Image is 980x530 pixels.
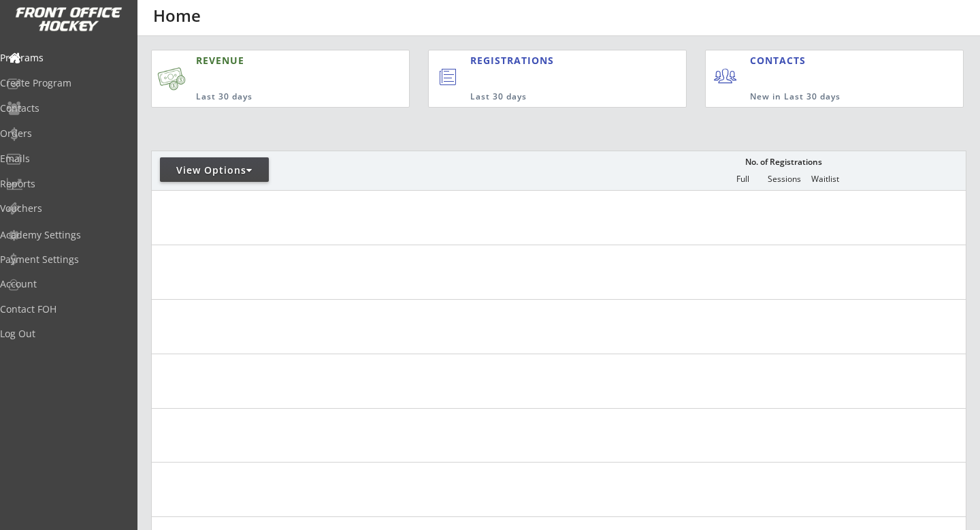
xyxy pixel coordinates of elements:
div: Sessions [764,174,804,184]
div: Waitlist [804,174,845,184]
div: CONTACTS [750,54,812,67]
div: No. of Registrations [741,157,826,167]
div: Full [722,174,763,184]
div: View Options [160,163,269,177]
div: New in Last 30 days [750,91,900,103]
div: Last 30 days [470,91,630,103]
div: REGISTRATIONS [470,54,625,67]
div: Last 30 days [196,91,346,103]
div: REVENUE [196,54,346,67]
